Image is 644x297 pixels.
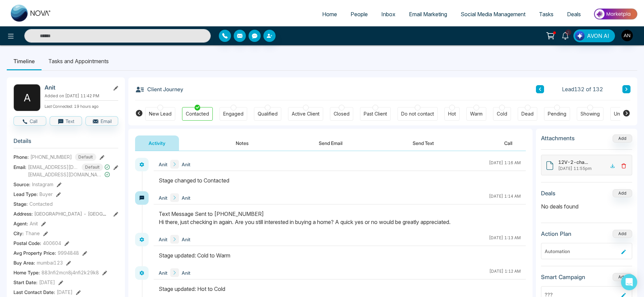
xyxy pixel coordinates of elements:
[135,135,179,151] button: Activity
[541,135,575,142] h3: Attachments
[50,116,82,126] button: Text
[32,181,53,188] span: Instagram
[14,210,108,217] span: Address:
[567,11,581,18] span: Deals
[14,240,41,247] span: Postal Code :
[401,110,434,117] div: Do not contact
[461,11,525,18] span: Social Media Management
[14,191,38,198] span: Lead Type:
[613,189,632,197] button: Add
[573,29,615,42] button: AVON AI
[621,30,633,41] img: User Avatar
[560,8,588,21] a: Deals
[182,269,190,276] span: Anit
[135,84,183,94] h3: Client Journey
[159,161,168,168] span: Anit
[149,110,172,117] div: New Lead
[448,110,456,117] div: Hot
[539,11,553,18] span: Tasks
[565,29,571,35] span: 2
[497,110,507,117] div: Cold
[541,274,585,280] h3: Smart Campaign
[28,164,79,171] span: [EMAIL_ADDRESS][DOMAIN_NAME]
[58,249,79,256] span: 9994848
[14,164,26,171] span: Email:
[182,194,190,201] span: Anit
[258,110,278,117] div: Qualified
[14,249,56,256] span: Avg Property Price :
[25,230,40,237] span: Thane
[557,29,573,41] a: 2
[29,200,53,207] span: Contacted
[491,135,526,151] button: Call
[14,84,41,111] div: A
[14,200,28,207] span: Stage:
[489,193,521,202] div: [DATE] 1:14 AM
[57,289,73,296] span: [DATE]
[381,11,395,18] span: Inbox
[532,8,560,21] a: Tasks
[14,230,24,237] span: City :
[587,32,609,40] span: AVON AI
[42,52,115,70] li: Tasks and Appointments
[613,135,632,141] span: Add
[344,8,375,21] a: People
[30,153,72,160] span: [PHONE_NUMBER]
[182,161,190,168] span: Anit
[470,110,483,117] div: Warm
[322,11,337,18] span: Home
[305,135,356,151] button: Send Email
[14,269,40,276] span: Home Type :
[613,134,632,143] button: Add
[42,269,99,276] span: 883nfi2mcn8j4nfi2k29k8
[45,84,107,91] h2: Anit
[14,220,28,227] span: Agent:
[82,164,103,171] span: Default
[614,110,641,117] div: Unspecified
[541,230,571,237] h3: Action Plan
[14,259,35,266] span: Buy Area :
[45,93,118,99] p: Added on [DATE] 11:42 PM
[45,102,118,109] p: Last Connected: 19 hours ago
[613,230,632,238] button: Add
[489,235,521,244] div: [DATE] 1:13 AM
[159,194,168,201] span: Anit
[581,110,600,117] div: Showing
[613,273,632,281] button: Add
[292,110,319,117] div: Active Client
[222,135,262,151] button: Notes
[548,110,566,117] div: Pending
[545,248,619,255] div: Automation
[591,6,640,22] img: Market-place.gif
[541,202,632,211] p: No deals found
[558,158,589,166] div: 12V-2-channel-Relay.jpg
[182,236,190,243] span: Anit
[223,110,243,117] div: Engaged
[30,220,38,227] span: Anit
[315,8,344,21] a: Home
[14,153,29,160] span: Phone:
[186,110,209,117] div: Contacted
[28,171,103,178] span: [EMAIL_ADDRESS][DOMAIN_NAME]
[402,8,454,21] a: Email Marketing
[14,279,37,286] span: Start Date :
[14,138,118,148] h3: Details
[375,8,402,21] a: Inbox
[40,191,53,198] span: Buyer
[521,110,534,117] div: Dead
[364,110,387,117] div: Past Client
[85,116,118,126] button: Email
[575,31,585,41] img: Lead Flow
[75,153,96,161] span: Default
[351,11,368,18] span: People
[14,289,55,296] span: Last Contact Date :
[37,259,63,266] span: mumbai123
[159,269,168,276] span: Anit
[7,52,42,70] li: Timeline
[489,160,521,169] div: [DATE] 1:16 AM
[11,5,51,22] img: Nova CRM Logo
[14,116,46,126] button: Call
[409,11,447,18] span: Email Marketing
[558,166,608,172] div: [DATE] 11:55pm
[159,236,168,243] span: Anit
